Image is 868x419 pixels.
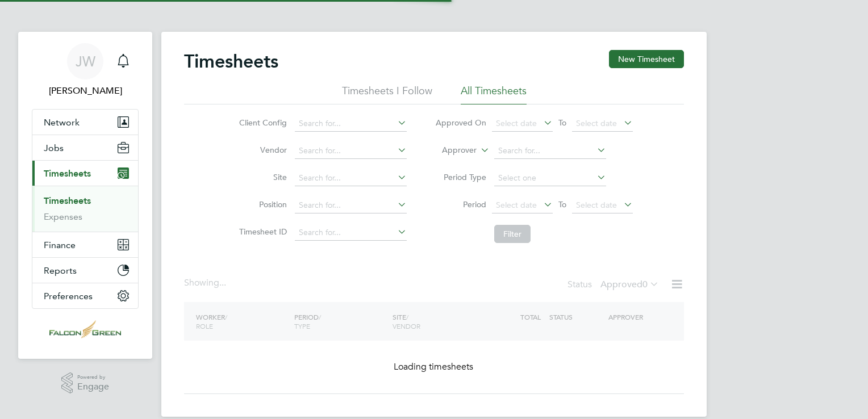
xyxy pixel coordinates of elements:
[425,145,477,156] label: Approver
[44,240,76,250] span: Finance
[555,197,570,212] span: To
[642,279,648,290] span: 0
[576,118,617,128] span: Select date
[61,372,110,394] a: Powered byEngage
[44,117,80,128] span: Network
[49,320,121,338] img: falcongreen-logo-retina.png
[44,195,91,206] a: Timesheets
[32,320,139,338] a: Go to home page
[567,277,661,293] div: Status
[435,172,486,182] label: Period Type
[184,50,278,73] h2: Timesheets
[494,143,606,159] input: Search for...
[295,170,407,186] input: Search for...
[236,227,287,237] label: Timesheet ID
[184,277,228,289] div: Showing
[32,110,138,135] button: Network
[435,199,486,209] label: Period
[44,265,77,276] span: Reports
[496,118,537,128] span: Select date
[44,211,82,222] a: Expenses
[555,115,570,130] span: To
[44,291,93,301] span: Preferences
[435,118,486,128] label: Approved On
[609,50,684,68] button: New Timesheet
[32,43,139,98] a: JW[PERSON_NAME]
[494,170,606,186] input: Select one
[461,84,527,104] li: All Timesheets
[32,186,138,232] div: Timesheets
[295,225,407,241] input: Search for...
[77,372,109,382] span: Powered by
[295,116,407,132] input: Search for...
[32,161,138,186] button: Timesheets
[32,84,139,98] span: John Whyte
[236,172,287,182] label: Site
[600,279,659,290] label: Approved
[219,277,226,288] span: ...
[295,143,407,159] input: Search for...
[494,225,531,243] button: Filter
[342,84,432,104] li: Timesheets I Follow
[576,200,617,210] span: Select date
[44,168,91,179] span: Timesheets
[76,54,95,69] span: JW
[32,232,138,257] button: Finance
[18,32,152,359] nav: Main navigation
[32,258,138,283] button: Reports
[77,382,109,392] span: Engage
[44,143,64,153] span: Jobs
[496,200,537,210] span: Select date
[236,145,287,155] label: Vendor
[236,118,287,128] label: Client Config
[295,198,407,213] input: Search for...
[236,199,287,209] label: Position
[32,135,138,160] button: Jobs
[32,283,138,308] button: Preferences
